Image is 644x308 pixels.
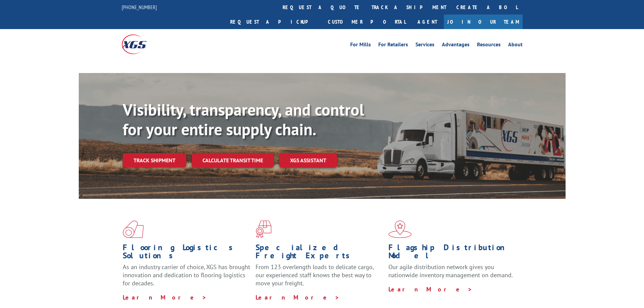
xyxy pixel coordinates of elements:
[388,220,412,238] img: xgs-icon-flagship-distribution-model-red
[123,99,364,140] b: Visibility, transparency, and control for your entire supply chain.
[477,42,501,49] a: Resources
[388,243,516,263] h1: Flagship Distribution Model
[123,293,207,301] a: Learn More >
[123,153,186,167] a: Track shipment
[350,42,371,49] a: For Mills
[256,263,383,293] p: From 123 overlength loads to delicate cargo, our experienced staff knows the best way to move you...
[411,15,444,29] a: Agent
[279,153,337,168] a: XGS ASSISTANT
[256,243,383,263] h1: Specialized Freight Experts
[123,220,144,238] img: xgs-icon-total-supply-chain-intelligence-red
[192,153,274,168] a: Calculate transit time
[256,293,340,301] a: Learn More >
[256,220,271,238] img: xgs-icon-focused-on-flooring-red
[388,263,513,279] span: Our agile distribution network gives you nationwide inventory management on demand.
[388,285,473,293] a: Learn More >
[508,42,523,49] a: About
[225,15,323,29] a: Request a pickup
[378,42,408,49] a: For Retailers
[323,15,411,29] a: Customer Portal
[442,42,470,49] a: Advantages
[415,42,434,49] a: Services
[123,243,251,263] h1: Flooring Logistics Solutions
[123,263,250,287] span: As an industry carrier of choice, XGS has brought innovation and dedication to flooring logistics...
[122,4,157,10] a: [PHONE_NUMBER]
[444,15,523,29] a: Join Our Team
